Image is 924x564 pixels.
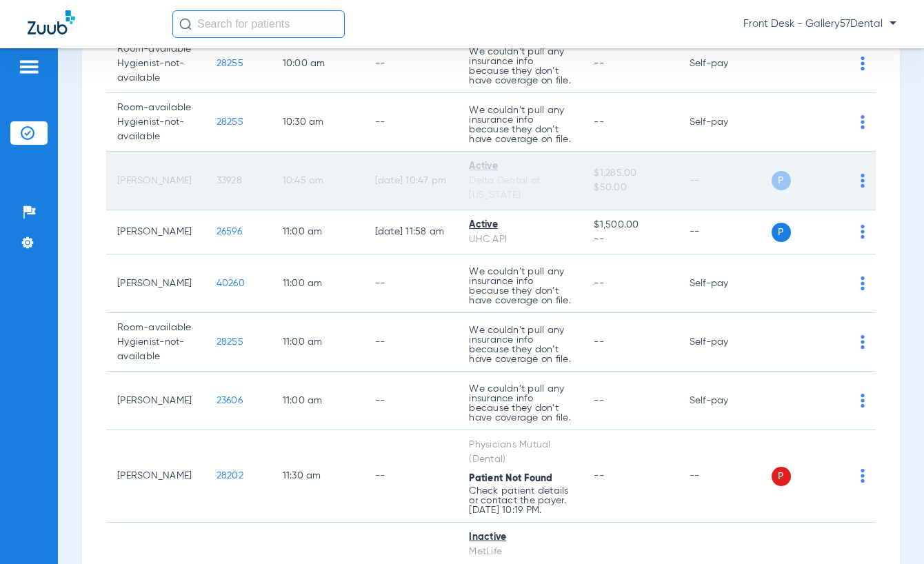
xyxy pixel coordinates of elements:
[861,276,865,290] img: group-dot-blue.svg
[861,469,865,483] img: group-dot-blue.svg
[179,18,192,30] img: Search Icon
[594,218,667,232] span: $1,500.00
[272,152,364,210] td: 10:45 AM
[106,372,205,430] td: [PERSON_NAME]
[469,474,552,483] span: Patient Not Found
[861,335,865,349] img: group-dot-blue.svg
[861,394,865,407] img: group-dot-blue.svg
[679,152,772,210] td: --
[469,47,572,85] p: We couldn’t pull any insurance info because they don’t have coverage on file.
[594,181,667,195] span: $50.00
[679,254,772,313] td: Self-pay
[594,59,604,68] span: --
[679,210,772,254] td: --
[172,10,345,38] input: Search for patients
[772,467,791,486] span: P
[679,93,772,152] td: Self-pay
[106,313,205,372] td: Room-available Hygienist-not-available
[469,267,572,305] p: We couldn’t pull any insurance info because they don’t have coverage on file.
[217,227,242,236] span: 26596
[217,471,243,481] span: 28202
[679,313,772,372] td: Self-pay
[272,313,364,372] td: 11:00 AM
[594,232,667,247] span: --
[469,325,572,364] p: We couldn’t pull any insurance info because they don’t have coverage on file.
[217,337,243,347] span: 28255
[272,210,364,254] td: 11:00 AM
[106,152,205,210] td: [PERSON_NAME]
[743,17,896,31] span: Front Desk - Gallery57Dental
[469,545,572,559] div: MetLife
[106,34,205,93] td: Room-available Hygienist-not-available
[679,430,772,523] td: --
[679,34,772,93] td: Self-pay
[272,93,364,152] td: 10:30 AM
[469,174,572,203] div: Delta Dental of [US_STATE]
[861,115,865,129] img: group-dot-blue.svg
[861,174,865,188] img: group-dot-blue.svg
[855,498,924,564] iframe: Chat Widget
[364,372,459,430] td: --
[861,225,865,239] img: group-dot-blue.svg
[594,337,604,347] span: --
[272,372,364,430] td: 11:00 AM
[469,438,572,467] div: Physicians Mutual (Dental)
[861,57,865,70] img: group-dot-blue.svg
[364,254,459,313] td: --
[679,372,772,430] td: Self-pay
[364,430,459,523] td: --
[364,34,459,93] td: --
[469,384,572,423] p: We couldn’t pull any insurance info because they don’t have coverage on file.
[106,210,205,254] td: [PERSON_NAME]
[272,430,364,523] td: 11:30 AM
[594,471,604,481] span: --
[594,396,604,405] span: --
[594,279,604,288] span: --
[217,117,243,127] span: 28255
[364,210,459,254] td: [DATE] 11:58 AM
[106,430,205,523] td: [PERSON_NAME]
[364,93,459,152] td: --
[469,486,572,515] p: Check patient details or contact the payer. [DATE] 10:19 PM.
[594,117,604,127] span: --
[106,93,205,152] td: Room-available Hygienist-not-available
[469,232,572,247] div: UHC API
[469,218,572,232] div: Active
[469,159,572,174] div: Active
[272,34,364,93] td: 10:00 AM
[217,279,245,288] span: 40260
[594,166,667,181] span: $1,285.00
[28,10,75,34] img: Zuub Logo
[18,59,40,75] img: hamburger-icon
[772,223,791,242] span: P
[217,396,243,405] span: 23606
[469,530,572,545] div: Inactive
[106,254,205,313] td: [PERSON_NAME]
[272,254,364,313] td: 11:00 AM
[364,313,459,372] td: --
[217,176,242,185] span: 33928
[364,152,459,210] td: [DATE] 10:47 PM
[469,105,572,144] p: We couldn’t pull any insurance info because they don’t have coverage on file.
[217,59,243,68] span: 28255
[772,171,791,190] span: P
